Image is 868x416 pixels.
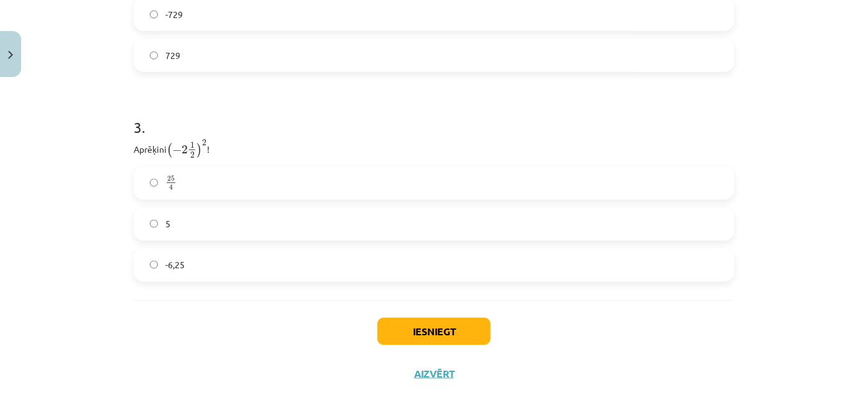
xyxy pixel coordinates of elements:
[182,145,188,154] span: 2
[377,318,491,345] button: Iesniegt
[165,49,180,62] span: 729
[172,146,182,155] span: −
[167,143,172,158] span: (
[202,140,206,146] span: 2
[196,143,202,158] span: )
[410,368,458,380] button: Aizvērt
[165,217,170,230] span: 5
[134,97,734,135] h1: 3 .
[150,220,158,228] input: 5
[150,261,158,269] input: -6,25
[150,11,158,19] input: -729
[167,176,175,181] span: 25
[190,142,195,148] span: 1
[134,139,734,159] p: Aprēķini !
[165,258,185,271] span: -6,25
[169,185,173,191] span: 4
[150,52,158,60] input: 729
[8,51,13,59] img: icon-close-lesson-0947bae3869378f0d4975bcd49f059093ad1ed9edebbc8119c70593378902aed.svg
[165,8,183,21] span: -729
[190,152,195,158] span: 2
